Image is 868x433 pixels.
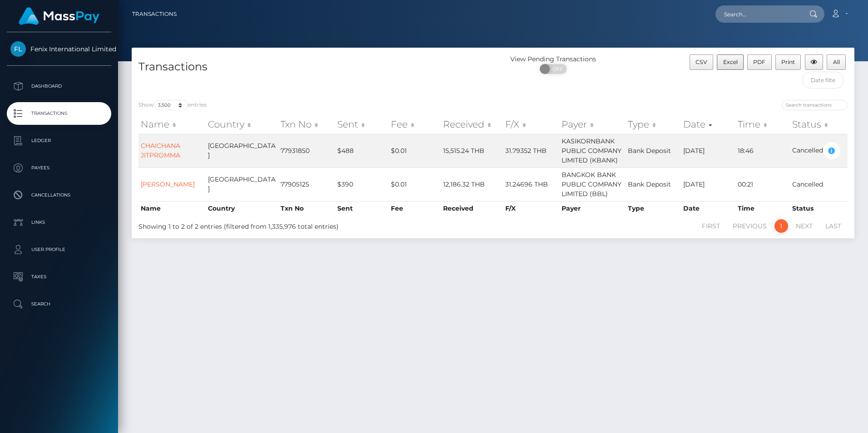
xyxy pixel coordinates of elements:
[10,243,108,256] p: User Profile
[441,115,503,133] th: Received: activate to sort column ascending
[335,167,389,201] td: $390
[138,115,206,133] th: Name: activate to sort column ascending
[562,137,621,164] span: KASIKORNBANK PUBLIC COMPANY LIMITED (KBANK)
[790,134,848,167] td: Cancelled
[138,59,486,75] h4: Transactions
[389,115,441,133] th: Fee: activate to sort column ascending
[493,54,613,64] div: View Pending Transactions
[10,188,108,202] p: Cancellations
[138,201,206,216] th: Name
[138,100,207,110] label: Show entries
[10,134,108,148] p: Ledger
[389,134,441,167] td: $0.01
[278,167,335,201] td: 77905125
[715,5,801,23] input: Search...
[790,201,848,216] th: Status
[7,211,111,234] a: Links
[7,129,111,152] a: Ledger
[206,201,278,216] th: Country
[717,54,744,70] button: Excel
[7,157,111,179] a: Payees
[503,201,559,216] th: F/X
[626,134,681,167] td: Bank Deposit
[138,218,426,231] div: Showing 1 to 2 of 2 entries (filtered from 1,335,976 total entries)
[10,297,108,311] p: Search
[782,100,848,110] input: Search transactions
[10,107,108,120] p: Transactions
[7,75,111,98] a: Dashboard
[562,171,621,198] span: BANGKOK BANK PUBLIC COMPANY LIMITED (BBL)
[747,54,772,70] button: PDF
[141,142,180,159] a: CHAICHANA JITPROMMA
[206,167,278,201] td: [GEOGRAPHIC_DATA]
[7,266,111,288] a: Taxes
[559,115,626,133] th: Payer: activate to sort column ascending
[723,59,738,65] span: Excel
[10,270,108,284] p: Taxes
[681,134,735,167] td: [DATE]
[503,115,559,133] th: F/X: activate to sort column ascending
[7,238,111,261] a: User Profile
[802,72,844,89] input: Date filter
[389,201,441,216] th: Fee
[775,54,801,70] button: Print
[781,59,795,65] span: Print
[10,216,108,229] p: Links
[10,161,108,175] p: Payees
[141,180,195,188] a: [PERSON_NAME]
[833,59,840,65] span: All
[790,115,848,133] th: Status: activate to sort column ascending
[7,184,111,207] a: Cancellations
[7,45,111,53] span: Fenix International Limited
[278,115,335,133] th: Txn No: activate to sort column ascending
[335,201,389,216] th: Sent
[206,134,278,167] td: [GEOGRAPHIC_DATA]
[154,100,188,110] select: Showentries
[735,201,790,216] th: Time
[278,134,335,167] td: 77931850
[389,167,441,201] td: $0.01
[626,201,681,216] th: Type
[681,115,735,133] th: Date: activate to sort column ascending
[545,64,567,74] span: OFF
[735,115,790,133] th: Time: activate to sort column ascending
[827,54,846,70] button: All
[132,5,177,24] a: Transactions
[503,134,559,167] td: 31.79352 THB
[278,201,335,216] th: Txn No
[441,201,503,216] th: Received
[790,167,848,201] td: Cancelled
[335,115,389,133] th: Sent: activate to sort column ascending
[441,167,503,201] td: 12,186.32 THB
[735,134,790,167] td: 18:46
[774,219,788,233] a: 1
[753,59,765,65] span: PDF
[503,167,559,201] td: 31.24696 THB
[10,79,108,93] p: Dashboard
[7,102,111,125] a: Transactions
[335,134,389,167] td: $488
[559,201,626,216] th: Payer
[695,59,707,65] span: CSV
[735,167,790,201] td: 00:21
[626,115,681,133] th: Type: activate to sort column ascending
[441,134,503,167] td: 15,515.24 THB
[206,115,278,133] th: Country: activate to sort column ascending
[690,54,714,70] button: CSV
[10,41,26,57] img: Fenix International Limited
[681,167,735,201] td: [DATE]
[7,293,111,315] a: Search
[805,54,824,70] button: Column visibility
[626,167,681,201] td: Bank Deposit
[681,201,735,216] th: Date
[19,7,99,25] img: MassPay Logo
